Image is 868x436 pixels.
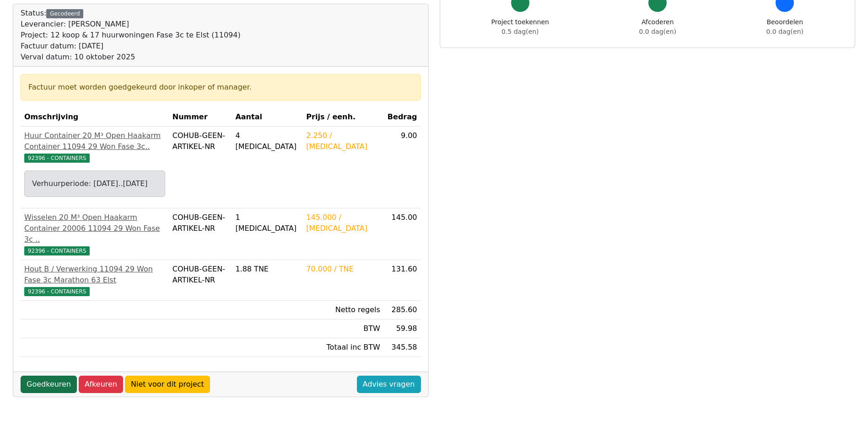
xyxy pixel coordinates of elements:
a: Wisselen 20 M³ Open Haakarm Container 20006 11094 29 Won Fase 3c ..92396 - CONTAINERS [24,212,165,256]
td: COHUB-GEEN-ARTIKEL-NR [169,127,232,208]
a: Huur Container 20 M³ Open Haakarm Container 11094 29 Won Fase 3c..92396 - CONTAINERS [24,130,165,163]
span: 0.5 dag(en) [501,28,539,35]
th: Bedrag [384,108,421,127]
div: Status: [21,8,241,63]
td: 9.00 [384,127,421,208]
td: 285.60 [384,301,421,319]
td: COHUB-GEEN-ARTIKEL-NR [169,208,232,260]
div: 1 [MEDICAL_DATA] [235,212,299,234]
td: BTW [302,319,384,338]
div: 4 [MEDICAL_DATA] [235,130,299,152]
span: 92396 - CONTAINERS [24,287,90,296]
td: COHUB-GEEN-ARTIKEL-NR [169,260,232,301]
th: Prijs / eenh. [302,108,384,127]
td: Totaal inc BTW [302,338,384,357]
div: 70.000 / TNE [306,264,380,275]
td: 131.60 [384,260,421,301]
td: 59.98 [384,319,421,338]
th: Omschrijving [21,108,169,127]
a: Afkeuren [79,376,123,393]
div: Leverancier: [PERSON_NAME] [21,19,241,30]
div: Huur Container 20 M³ Open Haakarm Container 11094 29 Won Fase 3c.. [24,130,165,152]
div: Verhuurperiode: [DATE]..[DATE] [32,178,157,189]
td: 145.00 [384,208,421,260]
div: Verval datum: 10 oktober 2025 [21,52,241,63]
div: Factuur datum: [DATE] [21,41,241,52]
th: Aantal [232,108,302,127]
div: Beoordelen [766,17,803,37]
div: Factuur moet worden goedgekeurd door inkoper of manager. [28,82,413,93]
span: 92396 - CONTAINERS [24,154,90,163]
span: 92396 - CONTAINERS [24,246,90,255]
a: Niet voor dit project [125,376,210,393]
th: Nummer [169,108,232,127]
div: Project: 12 koop & 17 huurwoningen Fase 3c te Elst (11094) [21,30,241,41]
div: 2.250 / [MEDICAL_DATA] [306,130,380,152]
a: Hout B / Verwerking 11094 29 Won Fase 3c Marathon 63 Elst92396 - CONTAINERS [24,264,165,297]
a: Goedkeuren [21,376,77,393]
td: 345.58 [384,338,421,357]
div: 145.000 / [MEDICAL_DATA] [306,212,380,234]
div: Wisselen 20 M³ Open Haakarm Container 20006 11094 29 Won Fase 3c .. [24,212,165,245]
div: Hout B / Verwerking 11094 29 Won Fase 3c Marathon 63 Elst [24,264,165,286]
td: Netto regels [302,301,384,319]
span: 0.0 dag(en) [766,28,803,35]
div: Afcoderen [639,17,676,37]
div: 1.88 TNE [235,264,299,275]
div: Gecodeerd [46,9,83,18]
div: Project toekennen [491,17,549,37]
a: Advies vragen [357,376,421,393]
span: 0.0 dag(en) [639,28,676,35]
